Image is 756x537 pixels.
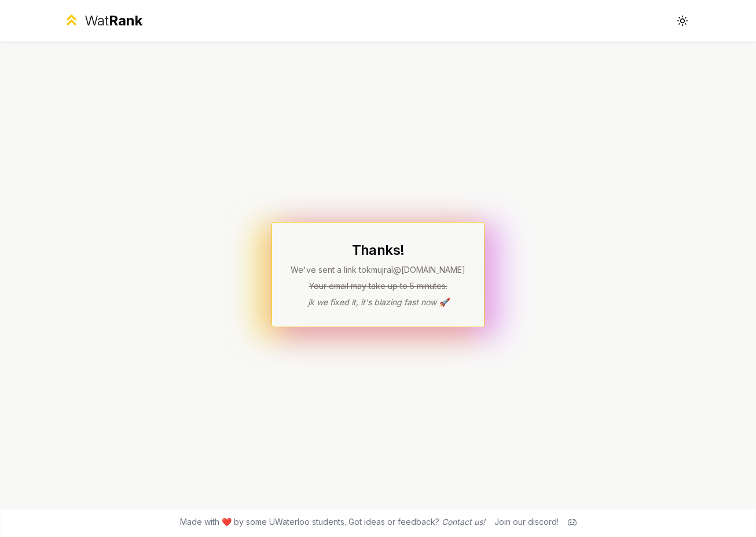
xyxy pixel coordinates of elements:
[291,264,465,276] p: We've sent a link to kmujral @[DOMAIN_NAME]
[291,241,465,260] h1: Thanks!
[109,12,142,29] span: Rank
[494,516,559,528] div: Join our discord!
[85,12,142,30] div: Wat
[180,516,485,528] span: Made with ❤️ by some UWaterloo students. Got ideas or feedback?
[442,517,485,527] a: Contact us!
[291,297,465,308] p: jk we fixed it, it's blazing fast now 🚀
[291,280,465,292] p: Your email may take up to 5 minutes.
[63,12,142,30] a: WatRank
